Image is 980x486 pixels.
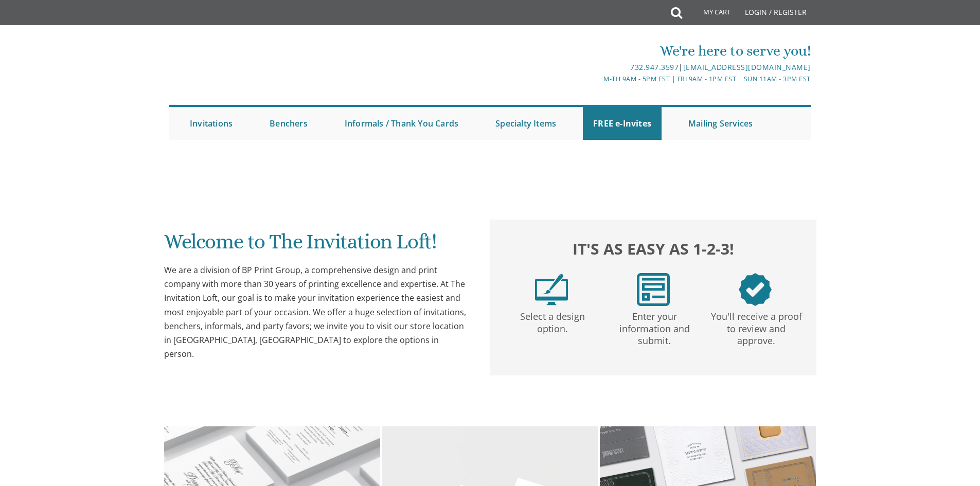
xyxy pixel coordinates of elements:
[630,62,679,72] a: 732.947.3597
[739,273,772,306] img: step3.png
[504,306,601,335] p: Select a design option.
[384,74,811,84] div: M-Th 9am - 5pm EST | Fri 9am - 1pm EST | Sun 11am - 3pm EST
[583,107,662,140] a: FREE e-Invites
[683,62,811,72] a: [EMAIL_ADDRESS][DOMAIN_NAME]
[384,61,811,74] div: |
[180,107,243,140] a: Invitations
[501,237,806,260] h2: It's as easy as 1-2-3!
[259,107,318,140] a: Benchers
[164,263,470,361] div: We are a division of BP Print Group, a comprehensive design and print company with more than 30 y...
[485,107,566,140] a: Specialty Items
[678,107,763,140] a: Mailing Services
[637,273,670,306] img: step2.png
[681,1,738,27] a: My Cart
[707,306,805,347] p: You'll receive a proof to review and approve.
[535,273,568,306] img: step1.png
[334,107,469,140] a: Informals / Thank You Cards
[164,230,470,261] h1: Welcome to The Invitation Loft!
[384,41,811,61] div: We're here to serve you!
[605,306,703,347] p: Enter your information and submit.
